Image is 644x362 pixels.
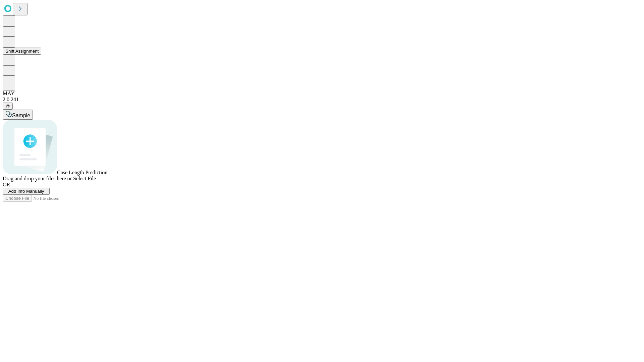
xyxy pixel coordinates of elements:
[3,110,33,120] button: Sample
[3,103,13,110] button: @
[3,97,641,103] div: 2.0.241
[5,104,10,109] span: @
[12,113,30,118] span: Sample
[3,48,41,55] button: Shift Assignment
[73,176,96,181] span: Select File
[3,188,50,195] button: Add Info Manually
[57,170,107,175] span: Case Length Prediction
[3,182,10,187] span: OR
[3,90,641,97] div: MAY
[3,176,72,181] span: Drag and drop your files here or
[8,189,44,194] span: Add Info Manually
